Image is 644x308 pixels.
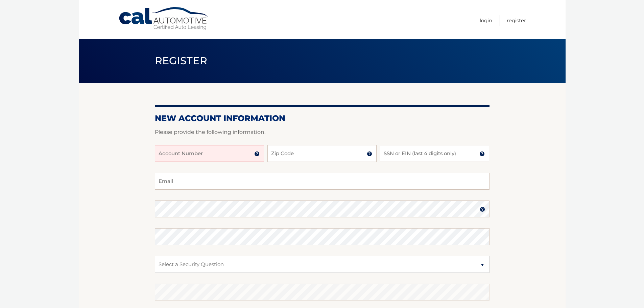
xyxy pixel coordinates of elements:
span: Register [155,54,208,67]
img: tooltip.svg [367,151,372,157]
a: Login [480,15,492,26]
input: SSN or EIN (last 4 digits only) [380,145,489,162]
img: tooltip.svg [479,151,485,157]
input: Account Number [155,145,264,162]
img: tooltip.svg [480,207,485,212]
h2: New Account Information [155,113,490,123]
input: Zip Code [267,145,377,162]
a: Register [507,15,526,26]
a: Cal Automotive [118,7,210,31]
p: Please provide the following information. [155,127,490,137]
img: tooltip.svg [254,151,260,157]
input: Email [155,173,490,190]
